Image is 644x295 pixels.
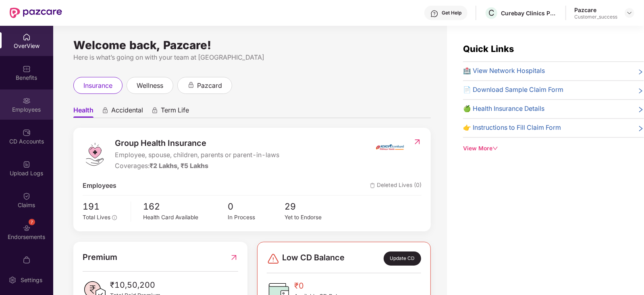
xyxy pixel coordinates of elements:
span: Employee, spouse, children, parents or parent-in-laws [115,150,279,160]
img: logo [83,142,107,166]
span: 📄 Download Sample Claim Form [463,85,563,95]
img: svg+xml;base64,PHN2ZyBpZD0iU2V0dGluZy0yMHgyMCIgeG1sbnM9Imh0dHA6Ly93d3cudzMub3JnLzIwMDAvc3ZnIiB3aW... [8,276,17,284]
span: right [638,125,644,133]
span: pazcard [197,81,222,91]
div: animation [187,81,195,89]
span: insurance [83,81,112,91]
span: 29 [285,199,341,213]
span: wellness [137,81,163,91]
img: svg+xml;base64,PHN2ZyBpZD0iRW1wbG95ZWVzIiB4bWxucz0iaHR0cDovL3d3dy53My5vcmcvMjAwMC9zdmciIHdpZHRoPS... [23,97,31,105]
span: ₹10,50,200 [110,279,160,291]
span: Employees [83,181,116,191]
span: Premium [83,251,117,264]
img: svg+xml;base64,PHN2ZyBpZD0iQ2xhaW0iIHhtbG5zPSJodHRwOi8vd3d3LnczLm9yZy8yMDAwL3N2ZyIgd2lkdGg9IjIwIi... [23,192,31,200]
div: 7 [29,219,35,225]
span: Group Health Insurance [115,137,279,150]
img: New Pazcare Logo [10,8,62,18]
div: Settings [18,276,45,284]
img: deleteIcon [370,183,375,188]
div: Here is what’s going on with your team at [GEOGRAPHIC_DATA] [73,52,431,62]
img: svg+xml;base64,PHN2ZyBpZD0iRGFuZ2VyLTMyeDMyIiB4bWxucz0iaHR0cDovL3d3dy53My5vcmcvMjAwMC9zdmciIHdpZH... [267,252,280,265]
span: info-circle [112,215,117,220]
span: 🏥 View Network Hospitals [463,66,545,76]
span: ₹2 Lakhs, ₹5 Lakhs [150,162,208,170]
img: svg+xml;base64,PHN2ZyBpZD0iSGVscC0zMngzMiIgeG1sbnM9Imh0dHA6Ly93d3cudzMub3JnLzIwMDAvc3ZnIiB3aWR0aD... [430,10,438,18]
span: 191 [83,199,125,213]
span: 👉 Instructions to Fill Claim Form [463,123,561,133]
span: Low CD Balance [282,251,345,265]
span: Accidental [111,106,143,118]
img: svg+xml;base64,PHN2ZyBpZD0iRW5kb3JzZW1lbnRzIiB4bWxucz0iaHR0cDovL3d3dy53My5vcmcvMjAwMC9zdmciIHdpZH... [23,224,31,232]
span: right [638,106,644,114]
img: svg+xml;base64,PHN2ZyBpZD0iTXlfT3JkZXJzIiBkYXRhLW5hbWU9Ik15IE9yZGVycyIgeG1sbnM9Imh0dHA6Ly93d3cudz... [23,256,31,264]
div: Yet to Endorse [285,213,341,222]
img: RedirectIcon [413,138,422,146]
img: svg+xml;base64,PHN2ZyBpZD0iRHJvcGRvd24tMzJ4MzIiIHhtbG5zPSJodHRwOi8vd3d3LnczLm9yZy8yMDAwL3N2ZyIgd2... [626,10,633,16]
div: Customer_success [574,14,617,20]
div: Pazcare [574,6,617,14]
span: right [638,68,644,76]
span: Term Life [161,106,189,118]
div: Curebay Clinics Private Limited [501,9,557,17]
img: svg+xml;base64,PHN2ZyBpZD0iQ0RfQWNjb3VudHMiIGRhdGEtbmFtZT0iQ0QgQWNjb3VudHMiIHhtbG5zPSJodHRwOi8vd3... [23,129,31,137]
img: RedirectIcon [230,251,238,264]
span: ₹0 [294,280,350,292]
span: 0 [228,199,285,213]
span: down [492,145,498,151]
img: svg+xml;base64,PHN2ZyBpZD0iVXBsb2FkX0xvZ3MiIGRhdGEtbmFtZT0iVXBsb2FkIExvZ3MiIHhtbG5zPSJodHRwOi8vd3... [23,160,31,168]
img: svg+xml;base64,PHN2ZyBpZD0iQmVuZWZpdHMiIHhtbG5zPSJodHRwOi8vd3d3LnczLm9yZy8yMDAwL3N2ZyIgd2lkdGg9Ij... [23,65,31,73]
span: 🍏 Health Insurance Details [463,104,544,114]
span: Health [73,106,93,118]
div: Get Help [442,10,461,16]
div: animation [102,107,109,114]
div: Update CD [384,251,421,265]
img: svg+xml;base64,PHN2ZyBpZD0iSG9tZSIgeG1sbnM9Imh0dHA6Ly93d3cudzMub3JnLzIwMDAvc3ZnIiB3aWR0aD0iMjAiIG... [23,33,31,41]
img: insurerIcon [375,137,405,157]
span: 162 [143,199,228,213]
div: In Process [228,213,285,222]
span: Quick Links [463,44,514,54]
div: animation [151,107,158,114]
div: View More [463,144,644,153]
div: Health Card Available [143,213,228,222]
span: right [638,87,644,95]
span: C [488,8,494,18]
span: Deleted Lives (0) [370,181,422,191]
div: Coverages: [115,161,279,171]
span: Total Lives [83,214,110,220]
div: Welcome back, Pazcare! [73,42,431,48]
